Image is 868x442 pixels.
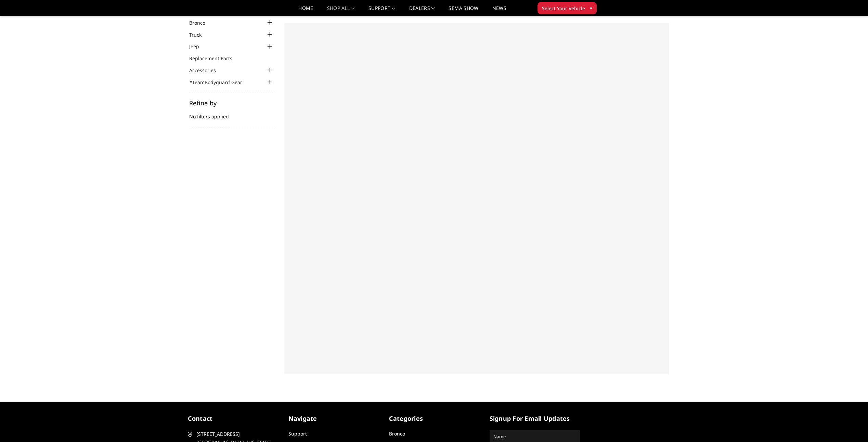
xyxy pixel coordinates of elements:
span: Select Your Vehicle [542,5,585,12]
h5: Navigate [288,414,379,423]
h5: contact [188,414,278,423]
iframe: Form 0 [291,30,662,367]
input: Name [491,431,579,442]
a: Accessories [189,67,224,74]
a: Bronco [389,430,405,437]
div: No filters applied [189,100,274,127]
button: Select Your Vehicle [537,2,597,14]
a: Jeep [189,43,208,50]
a: Dealers [409,6,435,16]
a: Support [288,430,307,437]
a: News [492,6,506,16]
a: Replacement Parts [189,55,241,62]
span: ▾ [590,4,592,12]
a: SEMA Show [449,6,478,16]
h5: Refine by [189,100,274,106]
a: shop all [327,6,355,16]
h5: signup for email updates [490,414,580,423]
iframe: Chat Widget [834,409,868,442]
h5: Categories [389,414,479,423]
a: Support [368,6,396,16]
a: Home [298,6,313,16]
a: Truck [189,31,210,38]
a: Bronco [189,19,214,26]
a: #TeamBodyguard Gear [189,79,251,86]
